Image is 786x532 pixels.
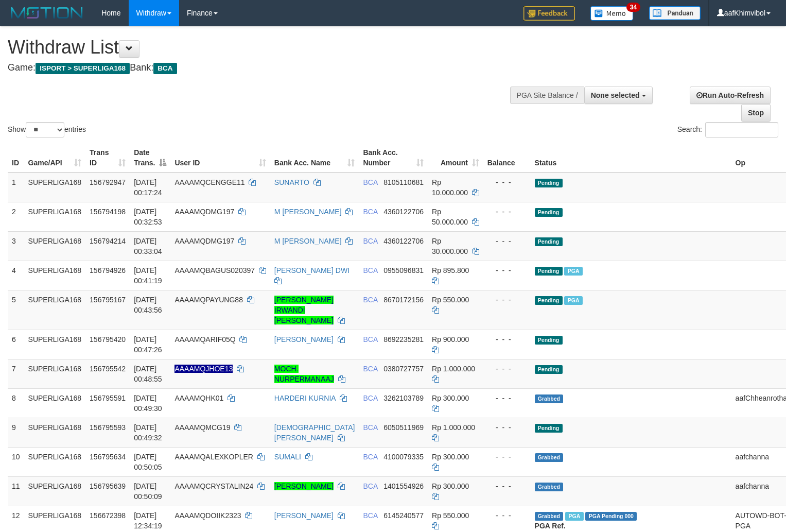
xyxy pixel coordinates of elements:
[432,335,469,344] span: Rp 900.000
[90,365,126,373] span: 156795542
[134,423,162,442] span: [DATE] 00:49:32
[8,261,24,290] td: 4
[8,5,86,21] img: MOTION_logo.png
[487,481,527,491] div: - - -
[174,453,253,461] span: AAAAMQALEXKOPLER
[363,237,377,245] span: BCA
[483,143,531,173] th: Balance
[8,388,24,418] td: 8
[134,237,162,255] span: [DATE] 00:33:04
[432,266,469,274] span: Rp 895.800
[690,87,771,104] a: Run Auto-Refresh
[24,447,86,476] td: SUPERLIGA168
[487,393,527,403] div: - - -
[174,178,244,186] span: AAAAMQCENGGE11
[535,237,563,246] span: Pending
[363,511,377,520] span: BCA
[510,87,584,104] div: PGA Site Balance /
[174,296,243,304] span: AAAAMQPAYUNG88
[626,3,640,12] span: 34
[363,453,377,461] span: BCA
[24,418,86,447] td: SUPERLIGA168
[487,422,527,433] div: - - -
[274,511,334,520] a: [PERSON_NAME]
[274,178,309,186] a: SUNARTO
[8,418,24,447] td: 9
[535,424,563,433] span: Pending
[174,423,230,432] span: AAAAMQMCG19
[363,208,377,216] span: BCA
[24,388,86,418] td: SUPERLIGA168
[487,334,527,345] div: - - -
[590,6,634,21] img: Button%20Memo.svg
[134,266,162,285] span: [DATE] 00:41:19
[428,143,483,173] th: Amount: activate to sort column ascending
[274,335,334,344] a: [PERSON_NAME]
[383,266,424,274] span: Copy 0955096831 to clipboard
[741,104,771,122] a: Stop
[90,237,126,245] span: 156794214
[363,365,377,373] span: BCA
[174,237,234,245] span: AAAAMQDMG197
[383,365,424,373] span: Copy 0380727757 to clipboard
[174,335,235,344] span: AAAAMQARIF05Q
[8,202,24,231] td: 2
[383,335,424,344] span: Copy 8692235281 to clipboard
[705,122,778,138] input: Search:
[487,452,527,462] div: - - -
[487,207,527,217] div: - - -
[174,365,233,373] span: Nama rekening ada tanda titik/strip, harap diedit
[535,394,564,403] span: Grabbed
[432,296,469,304] span: Rp 550.000
[363,335,377,344] span: BCA
[383,453,424,461] span: Copy 4100079335 to clipboard
[584,87,653,104] button: None selected
[134,335,162,354] span: [DATE] 00:47:26
[565,512,583,521] span: Marked by aafsoycanthlai
[432,482,469,490] span: Rp 300.000
[487,177,527,187] div: - - -
[677,122,778,138] label: Search:
[383,296,424,304] span: Copy 8670172156 to clipboard
[535,179,563,187] span: Pending
[432,178,468,197] span: Rp 10.000.000
[274,453,301,461] a: SUMALI
[535,296,563,305] span: Pending
[432,365,475,373] span: Rp 1.000.000
[26,122,64,138] select: Showentries
[432,511,469,520] span: Rp 550.000
[432,394,469,402] span: Rp 300.000
[8,290,24,330] td: 5
[134,365,162,383] span: [DATE] 00:48:55
[585,512,637,521] span: PGA Pending
[174,482,253,490] span: AAAAMQCRYSTALIN24
[274,266,350,274] a: [PERSON_NAME] DWI
[383,208,424,216] span: Copy 4360122706 to clipboard
[363,266,377,274] span: BCA
[174,208,234,216] span: AAAAMQDMG197
[487,265,527,276] div: - - -
[535,365,563,374] span: Pending
[24,359,86,388] td: SUPERLIGA168
[90,335,126,344] span: 156795420
[90,208,126,216] span: 156794198
[90,394,126,402] span: 156795591
[8,173,24,202] td: 1
[535,483,564,491] span: Grabbed
[383,482,424,490] span: Copy 1401554926 to clipboard
[383,423,424,432] span: Copy 6050511969 to clipboard
[531,143,731,173] th: Status
[363,482,377,490] span: BCA
[134,178,162,197] span: [DATE] 00:17:24
[270,143,359,173] th: Bank Acc. Name: activate to sort column ascending
[487,364,527,374] div: - - -
[85,143,130,173] th: Trans ID: activate to sort column ascending
[535,453,564,462] span: Grabbed
[90,296,126,304] span: 156795167
[274,296,334,324] a: [PERSON_NAME] IRWANDI [PERSON_NAME]
[383,394,424,402] span: Copy 3262103789 to clipboard
[564,296,582,305] span: Marked by aafchoeunmanni
[90,423,126,432] span: 156795593
[487,295,527,305] div: - - -
[174,511,241,520] span: AAAAMQDOIIK2323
